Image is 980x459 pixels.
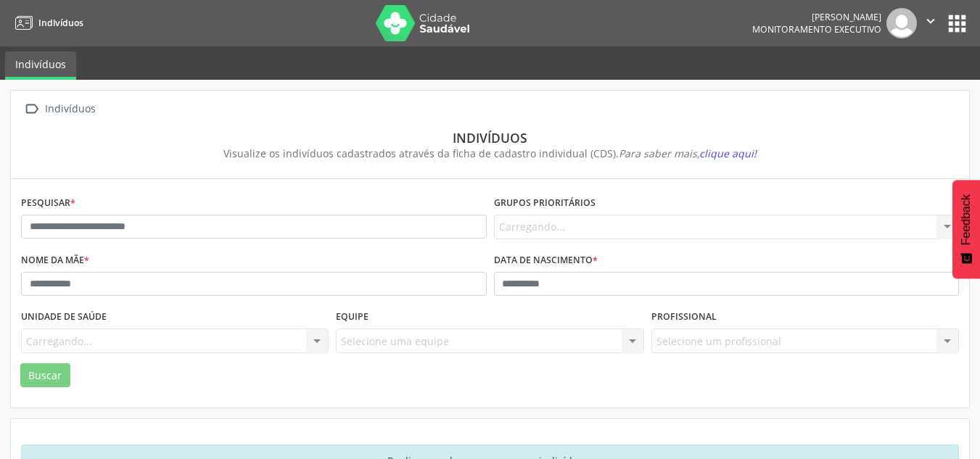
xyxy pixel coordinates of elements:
[5,51,76,80] a: Indivíduos
[619,146,757,160] i: Para saber mais,
[699,146,757,160] span: clique aqui!
[752,11,881,23] div: [PERSON_NAME]
[944,11,970,36] button: apps
[38,17,83,29] span: Indivíduos
[20,363,70,388] button: Buscar
[21,249,89,272] label: Nome da mãe
[886,8,917,38] img: img
[494,249,598,272] label: Data de nascimento
[651,306,717,328] label: Profissional
[42,99,98,120] div: Indivíduos
[21,306,107,328] label: Unidade de saúde
[21,192,75,215] label: Pesquisar
[336,306,368,328] label: Equipe
[752,23,881,36] span: Monitoramento Executivo
[21,99,42,120] i: 
[952,180,980,278] button: Feedback - Mostrar pesquisa
[917,8,944,38] button: 
[960,194,973,245] span: Feedback
[923,13,939,29] i: 
[31,146,949,161] div: Visualize os indivíduos cadastrados através da ficha de cadastro individual (CDS).
[494,192,596,215] label: Grupos prioritários
[10,11,83,35] a: Indivíduos
[31,130,949,146] div: Indivíduos
[21,99,98,120] a:  Indivíduos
